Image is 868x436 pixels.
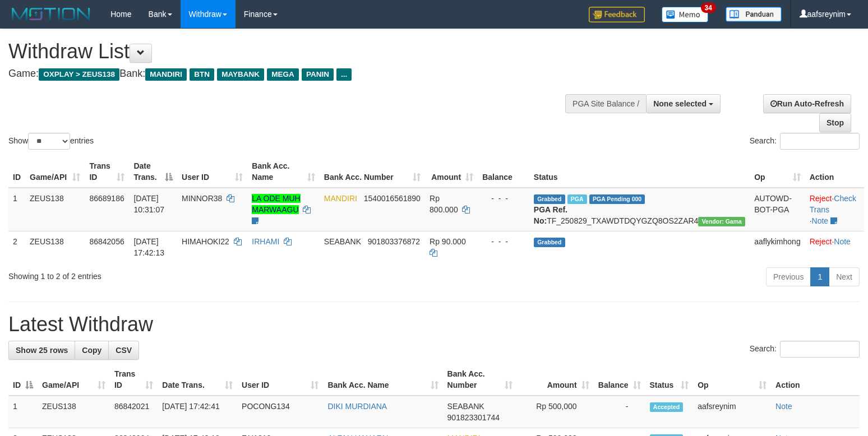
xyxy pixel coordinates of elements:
[108,341,139,360] a: CSV
[834,237,851,246] a: Note
[8,313,860,336] h1: Latest Withdraw
[698,217,745,226] span: Vendor URL: https://trx31.1velocity.biz
[589,7,645,22] img: Feedback.jpg
[327,402,387,411] a: DIKI MURDIANA
[478,156,529,188] th: Balance
[646,94,721,113] button: None selected
[182,194,222,203] span: MINNOR38
[645,364,694,396] th: Status: activate to sort column ascending
[25,231,85,263] td: ZEUS138
[82,346,101,355] span: Copy
[8,188,25,231] td: 1
[190,68,214,81] span: BTN
[85,156,129,188] th: Trans ID: activate to sort column ascending
[237,364,323,396] th: User ID: activate to sort column ascending
[819,113,851,132] a: Stop
[534,238,565,247] span: Grabbed
[247,156,320,188] th: Bank Acc. Name: activate to sort column ascending
[38,364,110,396] th: Game/API: activate to sort column ascending
[565,94,646,113] div: PGA Site Balance /
[812,216,829,225] a: Note
[430,237,466,246] span: Rp 90.000
[780,341,860,358] input: Search:
[324,194,357,203] span: MANDIRI
[810,267,829,286] a: 1
[252,194,300,214] a: LA ODE MUH MARWAAGU
[39,68,119,81] span: OXPLAY > ZEUS138
[425,156,478,188] th: Amount: activate to sort column ascending
[336,68,352,81] span: ...
[750,156,805,188] th: Op: activate to sort column ascending
[482,193,525,204] div: - - -
[158,396,237,428] td: [DATE] 17:42:41
[182,237,229,246] span: HIMAHOKI22
[567,194,587,204] span: Marked by aafkaynarin
[324,237,361,246] span: SEABANK
[805,231,864,263] td: ·
[805,188,864,231] td: · ·
[701,3,716,13] span: 34
[364,194,421,203] span: Copy 1540016561890 to clipboard
[145,68,187,81] span: MANDIRI
[177,156,247,188] th: User ID: activate to sort column ascending
[650,402,684,412] span: Accepted
[653,99,707,108] span: None selected
[25,156,85,188] th: Game/API: activate to sort column ascending
[750,341,860,358] label: Search:
[805,156,864,188] th: Action
[763,94,851,113] a: Run Auto-Refresh
[368,237,420,246] span: Copy 901803376872 to clipboard
[693,364,771,396] th: Op: activate to sort column ascending
[110,396,158,428] td: 86842021
[810,237,832,246] a: Reject
[323,364,442,396] th: Bank Acc. Name: activate to sort column ascending
[750,188,805,231] td: AUTOWD-BOT-PGA
[89,194,124,203] span: 86689186
[810,194,832,203] a: Reject
[517,364,593,396] th: Amount: activate to sort column ascending
[116,346,132,355] span: CSV
[529,156,750,188] th: Status
[38,396,110,428] td: ZEUS138
[8,396,38,428] td: 1
[320,156,425,188] th: Bank Acc. Number: activate to sort column ascending
[129,156,177,188] th: Date Trans.: activate to sort column descending
[302,68,334,81] span: PANIN
[780,133,860,150] input: Search:
[447,402,484,411] span: SEABANK
[89,237,124,246] span: 86842056
[8,68,567,80] h4: Game: Bank:
[133,194,164,214] span: [DATE] 10:31:07
[158,364,237,396] th: Date Trans.: activate to sort column ascending
[771,364,860,396] th: Action
[750,231,805,263] td: aaflykimhong
[8,266,353,282] div: Showing 1 to 2 of 2 entries
[534,194,565,204] span: Grabbed
[8,156,25,188] th: ID
[8,231,25,263] td: 2
[589,194,645,204] span: PGA Pending
[775,402,792,411] a: Note
[16,346,68,355] span: Show 25 rows
[693,396,771,428] td: aafsreynim
[447,413,500,422] span: Copy 901823301744 to clipboard
[594,396,645,428] td: -
[662,7,709,22] img: Button%20Memo.svg
[28,133,70,150] select: Showentries
[482,236,525,247] div: - - -
[25,188,85,231] td: ZEUS138
[8,364,38,396] th: ID: activate to sort column descending
[766,267,811,286] a: Previous
[517,396,593,428] td: Rp 500,000
[594,364,645,396] th: Balance: activate to sort column ascending
[443,364,518,396] th: Bank Acc. Number: activate to sort column ascending
[237,396,323,428] td: POCONG134
[217,68,264,81] span: MAYBANK
[252,237,279,246] a: IRHAMI
[529,188,750,231] td: TF_250829_TXAWDTDQYGZQ8OS2ZAR4
[133,237,164,257] span: [DATE] 17:42:13
[8,6,94,22] img: MOTION_logo.png
[534,205,567,225] b: PGA Ref. No:
[110,364,158,396] th: Trans ID: activate to sort column ascending
[750,133,860,150] label: Search:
